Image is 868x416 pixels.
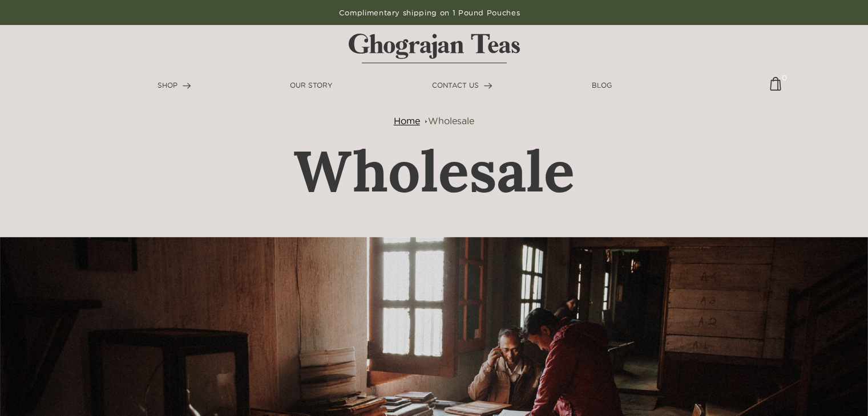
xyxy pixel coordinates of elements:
[183,83,191,89] img: forward-arrow.svg
[432,80,492,91] a: CONTACT US
[770,77,781,99] a: 0
[428,116,474,126] a: Wholesale
[149,146,719,197] h1: Wholesale
[158,81,177,89] span: SHOP
[158,80,191,91] a: SHOP
[290,80,333,91] a: OUR STORY
[349,34,520,63] img: logo-matt.svg
[484,83,492,89] img: forward-arrow.svg
[432,81,479,89] span: CONTACT US
[592,80,612,91] a: BLOG
[782,72,787,78] span: 0
[770,77,781,99] img: cart-icon-matt.svg
[394,116,420,126] a: Home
